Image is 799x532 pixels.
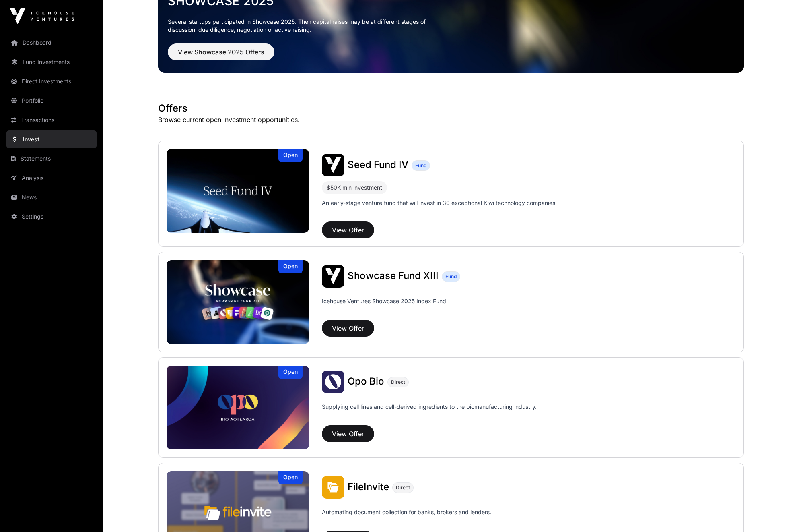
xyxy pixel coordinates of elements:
a: Transactions [6,111,97,129]
img: Showcase Fund XIII [167,260,309,344]
a: Opo Bio [348,377,384,387]
a: Settings [6,208,97,226]
a: Opo BioOpen [167,366,309,449]
div: $50K min investment [322,181,387,194]
button: View Showcase 2025 Offers [168,43,274,60]
div: Open [278,471,303,484]
a: Showcase Fund XIIIOpen [167,260,309,344]
a: News [6,188,97,206]
a: Portfolio [6,92,97,110]
img: Seed Fund IV [322,154,344,176]
span: Showcase Fund XIII [348,270,439,282]
span: Seed Fund IV [348,159,408,170]
a: Dashboard [6,34,97,52]
span: FileInvite [348,481,389,493]
span: View Showcase 2025 Offers [178,47,264,57]
div: Open [278,366,303,379]
span: Direct [391,379,405,385]
span: Direct [396,484,410,491]
div: Open [278,149,303,162]
p: Several startups participated in Showcase 2025. Their capital raises may be at different stages o... [168,18,438,34]
span: Fund [415,162,426,169]
p: Browse current open investment opportunities. [158,115,744,124]
a: Analysis [6,169,97,187]
img: Opo Bio [167,366,309,449]
img: Seed Fund IV [167,149,309,233]
span: Opo Bio [348,375,384,387]
p: Supplying cell lines and cell-derived ingredients to the biomanufacturing industry. [322,403,537,411]
a: Direct Investments [6,72,97,90]
p: Automating document collection for banks, brokers and lenders. [322,508,491,528]
h1: Offers [158,102,744,115]
a: Seed Fund IV [348,160,408,170]
button: View Offer [322,221,374,238]
button: View Offer [322,425,374,442]
a: Invest [6,130,97,148]
img: Showcase Fund XIII [322,265,344,288]
a: Statements [6,150,97,168]
img: Opo Bio [322,371,344,393]
p: Icehouse Ventures Showcase 2025 Index Fund. [322,297,448,305]
p: An early-stage venture fund that will invest in 30 exceptional Kiwi technology companies. [322,199,557,207]
img: Icehouse Ventures Logo [10,8,74,24]
a: FileInvite [348,482,389,493]
img: FileInvite [322,476,344,499]
div: $50K min investment [327,183,382,193]
div: Open [278,260,303,273]
span: Fund [445,273,457,280]
iframe: Chat Widget [759,493,799,532]
a: Showcase Fund XIII [348,271,439,282]
button: View Offer [322,320,374,337]
a: Seed Fund IVOpen [167,149,309,233]
a: View Showcase 2025 Offers [168,52,274,60]
a: Fund Investments [6,53,97,71]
